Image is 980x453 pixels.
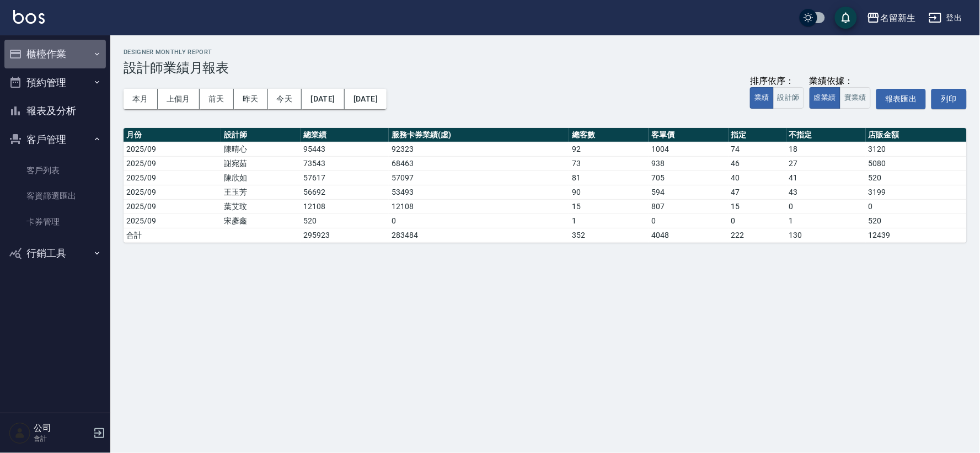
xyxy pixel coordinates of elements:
[569,142,649,156] td: 92
[786,142,866,156] td: 18
[221,199,301,214] td: 葉艾玟
[389,170,569,185] td: 57097
[301,185,389,199] td: 56692
[866,228,967,242] td: 12439
[221,214,301,228] td: 宋彥鑫
[124,60,967,76] h3: 設計師業績月報表
[4,68,106,97] button: 預約管理
[569,156,649,170] td: 73
[729,142,786,156] td: 74
[866,214,967,228] td: 520
[810,87,840,109] button: 虛業績
[34,423,90,434] h5: 公司
[389,156,569,170] td: 68463
[786,214,866,228] td: 1
[389,142,569,156] td: 92323
[863,7,920,29] button: 名留新生
[13,10,45,24] img: Logo
[729,128,786,142] th: 指定
[569,199,649,214] td: 15
[221,170,301,185] td: 陳欣如
[866,199,967,214] td: 0
[786,156,866,170] td: 27
[124,199,221,214] td: 2025/09
[729,214,786,228] td: 0
[866,142,967,156] td: 3120
[931,89,967,109] button: 列印
[649,156,728,170] td: 938
[124,142,221,156] td: 2025/09
[124,156,221,170] td: 2025/09
[158,89,200,109] button: 上個月
[876,89,926,109] button: 報表匯出
[124,89,158,109] button: 本月
[786,185,866,199] td: 43
[268,89,302,109] button: 今天
[4,97,106,125] button: 報表及分析
[569,214,649,228] td: 1
[750,87,774,109] button: 業績
[786,170,866,185] td: 41
[810,76,871,87] div: 業績依據：
[786,228,866,242] td: 130
[649,142,728,156] td: 1004
[835,7,857,29] button: save
[840,87,871,109] button: 實業績
[221,185,301,199] td: 王玉芳
[345,89,387,109] button: [DATE]
[124,214,221,228] td: 2025/09
[4,125,106,154] button: 客戶管理
[301,228,389,242] td: 295923
[301,142,389,156] td: 95443
[301,170,389,185] td: 57617
[124,49,967,56] h2: Designer Monthly Report
[389,228,569,242] td: 283484
[649,214,728,228] td: 0
[569,170,649,185] td: 81
[389,214,569,228] td: 0
[124,128,221,142] th: 月份
[866,128,967,142] th: 店販金額
[866,156,967,170] td: 5080
[389,128,569,142] th: 服務卡券業績(虛)
[786,128,866,142] th: 不指定
[569,185,649,199] td: 90
[221,128,301,142] th: 設計師
[389,185,569,199] td: 53493
[866,170,967,185] td: 520
[649,185,728,199] td: 594
[389,199,569,214] td: 12108
[729,228,786,242] td: 222
[729,156,786,170] td: 46
[750,76,804,87] div: 排序依序：
[221,142,301,156] td: 陳晴心
[924,8,967,28] button: 登出
[649,199,728,214] td: 807
[729,170,786,185] td: 40
[880,11,915,25] div: 名留新生
[301,156,389,170] td: 73543
[729,199,786,214] td: 15
[4,40,106,68] button: 櫃檯作業
[301,214,389,228] td: 520
[569,128,649,142] th: 總客數
[786,199,866,214] td: 0
[9,422,31,444] img: Person
[124,170,221,185] td: 2025/09
[866,185,967,199] td: 3199
[773,87,804,109] button: 設計師
[124,185,221,199] td: 2025/09
[4,158,106,183] a: 客戶列表
[221,156,301,170] td: 謝宛茹
[301,128,389,142] th: 總業績
[124,128,967,243] table: a dense table
[302,89,344,109] button: [DATE]
[234,89,268,109] button: 昨天
[301,199,389,214] td: 12108
[4,239,106,268] button: 行銷工具
[34,434,90,444] p: 會計
[649,228,728,242] td: 4048
[729,185,786,199] td: 47
[649,170,728,185] td: 705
